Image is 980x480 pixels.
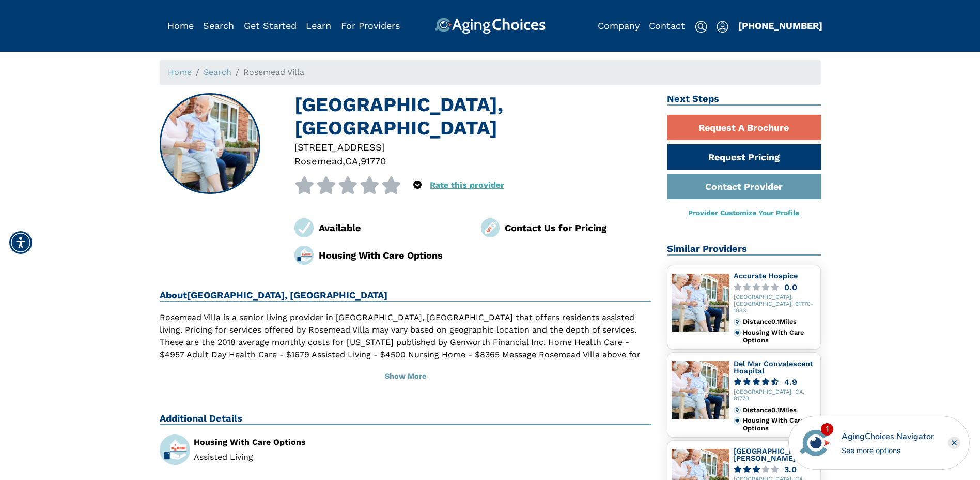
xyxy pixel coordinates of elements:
[294,156,343,167] span: Rosemead
[194,453,398,461] li: Assisted Living
[343,156,345,167] span: ,
[784,378,797,386] div: 4.9
[358,156,361,167] span: ,
[194,438,398,446] div: Housing With Care Options
[743,407,816,414] div: Distance 0.1 Miles
[505,221,651,235] div: Contact Us for Pricing
[319,248,465,262] div: Housing With Care Options
[9,231,32,254] div: Accessibility Menu
[306,20,331,31] a: Learn
[294,140,651,154] div: [STREET_ADDRESS]
[413,176,422,194] div: Popover trigger
[734,407,741,414] img: distance.svg
[203,18,234,34] div: Popover trigger
[798,425,833,460] img: avatar
[842,430,934,443] div: AgingChoices Navigator
[667,174,821,199] a: Contact Provider
[734,329,741,336] img: primary.svg
[430,180,504,190] a: Rate this provider
[743,417,816,432] div: Housing With Care Options
[243,67,304,77] span: Rosemead Villa
[167,20,194,31] a: Home
[743,329,816,344] div: Housing With Care Options
[821,423,833,436] div: 1
[244,20,297,31] a: Get Started
[734,359,813,375] a: Del Mar Convalescent Hospital
[160,290,652,302] h2: About [GEOGRAPHIC_DATA], [GEOGRAPHIC_DATA]
[842,445,934,456] div: See more options
[717,18,728,34] div: Popover trigger
[341,20,400,31] a: For Providers
[784,466,797,473] div: 3.0
[738,20,822,31] a: [PHONE_NUMBER]
[168,67,192,77] a: Home
[948,437,960,449] div: Close
[345,156,358,167] span: CA
[667,243,821,256] h2: Similar Providers
[667,115,821,140] a: Request A Brochure
[649,20,685,31] a: Contact
[319,221,465,235] div: Available
[160,413,652,425] h2: Additional Details
[160,94,259,193] img: Rosemead Villa, Rosemead CA
[160,311,652,373] p: Rosemead Villa is a senior living provider in [GEOGRAPHIC_DATA], [GEOGRAPHIC_DATA] that offers re...
[667,93,821,106] h2: Next Steps
[734,318,741,325] img: distance.svg
[734,389,816,402] div: [GEOGRAPHIC_DATA], CA, 91770
[784,283,797,291] div: 0.0
[734,272,798,280] a: Accurate Hospice
[734,466,816,473] a: 3.0
[160,60,821,85] nav: breadcrumb
[204,67,231,77] a: Search
[294,93,651,140] h1: [GEOGRAPHIC_DATA], [GEOGRAPHIC_DATA]
[717,21,728,33] img: user-icon.svg
[734,283,816,291] a: 0.0
[203,20,234,31] a: Search
[667,144,821,170] a: Request Pricing
[734,294,816,314] div: [GEOGRAPHIC_DATA], [GEOGRAPHIC_DATA], 91770-1933
[743,318,816,325] div: Distance 0.1 Miles
[734,447,811,462] a: [GEOGRAPHIC_DATA][PERSON_NAME]
[434,18,545,34] img: AgingChoices
[688,208,799,217] a: Provider Customize Your Profile
[361,154,386,168] div: 91770
[160,365,652,388] button: Show More
[695,21,707,33] img: search-icon.svg
[598,20,640,31] a: Company
[734,378,816,386] a: 4.9
[734,417,741,424] img: primary.svg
